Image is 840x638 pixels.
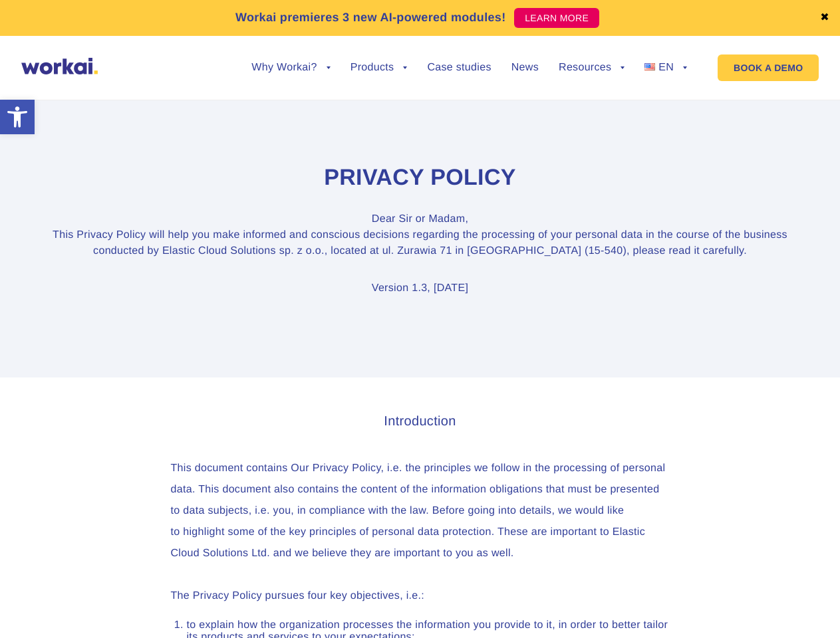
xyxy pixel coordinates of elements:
p: This document contains Our Privacy Policy, i.e. the principles we follow in the processing of per... [171,458,670,564]
h3: Introduction [171,411,670,431]
a: LEARN MORE [514,8,599,28]
a: Why Workai? [251,62,330,73]
p: Version 1.3, [DATE] [51,280,789,296]
p: Workai premieres 3 new AI-powered modules! [235,9,506,27]
a: News [511,62,539,73]
a: BOOK A DEMO [718,54,819,81]
a: Products [350,62,408,73]
h1: Privacy Policy [51,163,789,193]
p: Dear Sir or Madam, This Privacy Policy will help you make informed and conscious decisions regard... [51,211,789,259]
a: Case studies [427,62,491,73]
a: ✖ [820,13,829,23]
span: EN [658,62,674,73]
a: Resources [559,62,625,73]
p: The Privacy Policy pursues four key objectives, i.e.: [171,585,670,607]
